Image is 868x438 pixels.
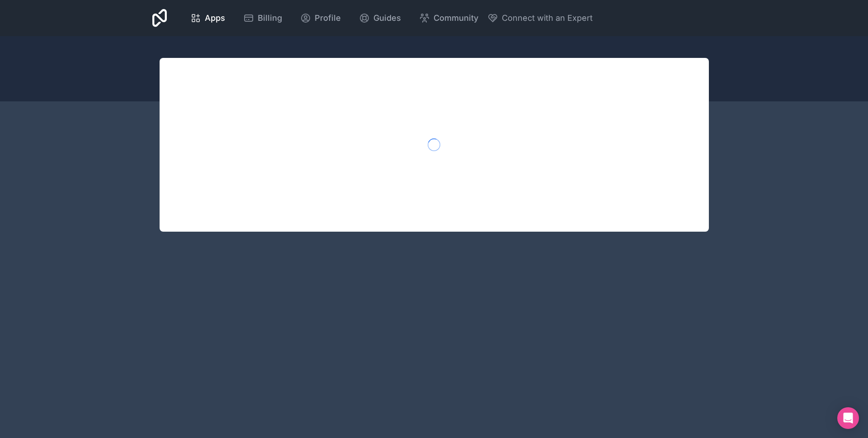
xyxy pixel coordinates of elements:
[293,8,348,28] a: Profile
[236,8,289,28] a: Billing
[258,12,282,24] span: Billing
[315,12,341,24] span: Profile
[487,12,593,24] button: Connect with an Expert
[205,12,225,24] span: Apps
[837,407,859,429] div: Open Intercom Messenger
[352,8,408,28] a: Guides
[434,12,478,24] span: Community
[183,8,232,28] a: Apps
[502,12,593,24] span: Connect with an Expert
[373,12,401,24] span: Guides
[412,8,486,28] a: Community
